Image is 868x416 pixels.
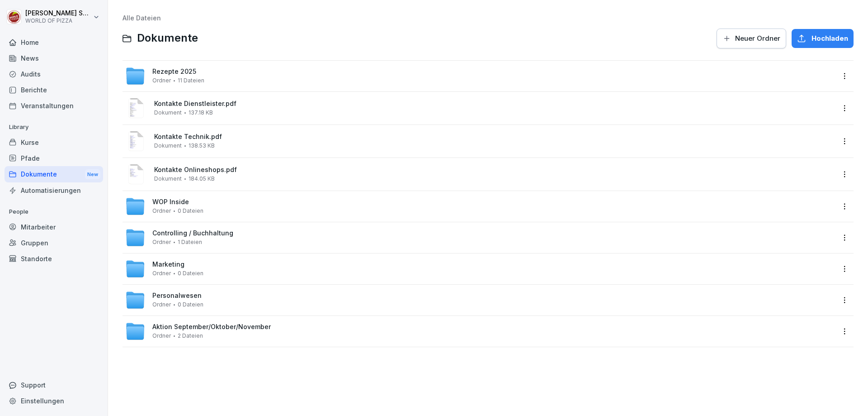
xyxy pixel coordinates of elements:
[152,323,271,331] span: Aktion September/Oktober/November
[152,333,171,339] span: Ordner
[5,82,103,98] a: Berichte
[137,32,198,45] span: Dokumente
[152,68,196,76] span: Rezepte 2025
[5,205,103,219] p: People
[5,50,103,66] a: News
[811,33,848,43] span: Hochladen
[5,134,103,150] a: Kurse
[154,176,182,182] span: Dokument
[5,166,103,183] div: Dokumente
[5,393,103,409] a: Einstellungen
[178,301,203,308] span: 0 Dateien
[5,377,103,393] div: Support
[25,18,91,24] p: WORLD OF PIZZA
[125,290,835,310] a: PersonalwesenOrdner0 Dateien
[152,239,171,245] span: Ordner
[154,110,182,116] span: Dokument
[178,333,203,339] span: 2 Dateien
[154,166,835,174] span: Kontakte Onlineshops.pdf
[189,110,213,116] span: 137.18 KB
[123,14,161,22] a: Alle Dateien
[5,34,103,50] a: Home
[125,196,835,216] a: WOP InsideOrdner0 Dateien
[154,100,835,108] span: Kontakte Dienstleister.pdf
[152,77,171,84] span: Ordner
[152,198,189,206] span: WOP Inside
[85,169,100,180] div: New
[125,321,835,341] a: Aktion September/Oktober/NovemberOrdner2 Dateien
[735,33,780,43] span: Neuer Ordner
[152,261,184,268] span: Marketing
[154,143,182,149] span: Dokument
[152,208,171,214] span: Ordner
[717,29,786,48] button: Neuer Ordner
[189,176,215,182] span: 184.05 KB
[5,219,103,235] a: Mitarbeiter
[5,98,103,114] a: Veranstaltungen
[152,270,171,277] span: Ordner
[25,10,91,17] p: [PERSON_NAME] Sumhayev
[5,166,103,183] a: DokumenteNew
[178,77,204,84] span: 11 Dateien
[152,292,202,300] span: Personalwesen
[189,143,215,149] span: 138.53 KB
[152,301,171,308] span: Ordner
[152,230,233,237] span: Controlling / Buchhaltung
[125,259,835,279] a: MarketingOrdner0 Dateien
[5,182,103,198] a: Automatisierungen
[5,120,103,134] p: Library
[154,133,835,141] span: Kontakte Technik.pdf
[178,208,203,214] span: 0 Dateien
[5,235,103,251] a: Gruppen
[178,239,202,245] span: 1 Dateien
[125,228,835,248] a: Controlling / BuchhaltungOrdner1 Dateien
[792,29,854,48] button: Hochladen
[5,150,103,166] a: Pfade
[125,66,835,86] a: Rezepte 2025Ordner11 Dateien
[178,270,203,277] span: 0 Dateien
[5,66,103,82] a: Audits
[5,251,103,267] a: Standorte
